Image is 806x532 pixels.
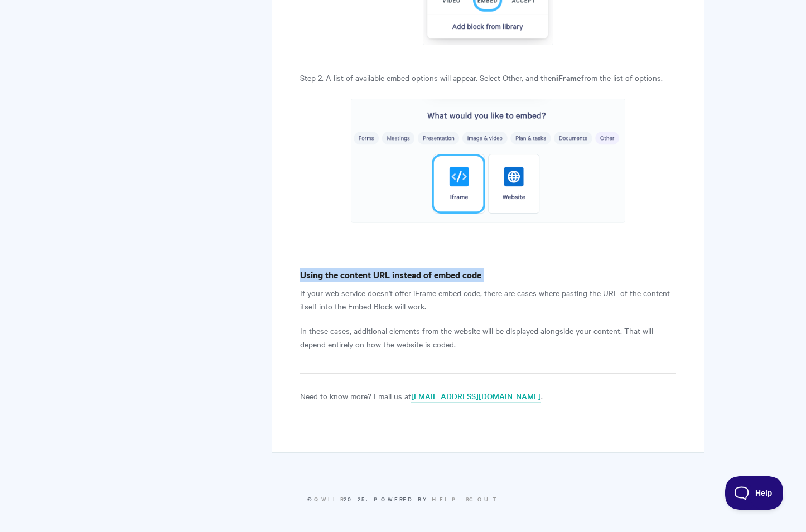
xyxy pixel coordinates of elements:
p: Need to know more? Email us at . [300,389,675,403]
p: © 2025. [102,494,704,504]
p: If your web service doesn't offer iFrame embed code, there are cases where pasting the URL of the... [300,286,675,313]
p: In these cases, additional elements from the website will be displayed alongside your content. Th... [300,324,675,351]
a: Qwilr [314,495,344,503]
a: [EMAIL_ADDRESS][DOMAIN_NAME] [411,390,541,403]
a: Help Scout [432,495,499,503]
iframe: Toggle Customer Support [725,476,784,510]
span: Powered by [374,495,499,503]
strong: iFrame [556,71,581,83]
h4: Using the content URL instead of embed code [300,268,675,282]
p: Step 2. A list of available embed options will appear. Select Other, and then from the list of op... [300,71,675,84]
img: file-07ec1DqTDO.png [351,99,625,223]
